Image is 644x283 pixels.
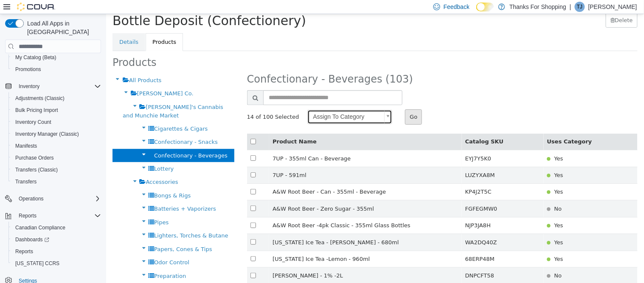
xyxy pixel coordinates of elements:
span: Purchase Orders [15,154,54,161]
td: KP4J2T5C [356,169,438,186]
button: Adjustments (Classic) [8,92,104,104]
div: Tina Jansen [575,2,585,12]
span: Transfers [15,178,37,185]
span: Inventory [15,81,101,91]
td: WA2DQ40Z [356,220,438,237]
span: Batteries + Vaporizers [48,192,110,198]
button: Transfers (Classic) [8,164,104,176]
span: Confectionary - Beverages (103) [141,59,307,71]
td: A&W Root Beer - Zero Sugar - 355ml [163,186,356,203]
td: Yes [438,203,532,220]
span: Reports [15,248,33,255]
a: Products [39,19,77,37]
td: A&W Root Beer -4pk Classic - 355ml Glass Bottles [163,203,356,220]
span: [US_STATE] CCRS [15,260,59,267]
span: Operations [19,195,44,202]
a: Adjustments (Classic) [12,93,68,103]
td: [US_STATE] Ice Tea - [PERSON_NAME] - 680ml [163,220,356,237]
span: Inventory Count [15,119,51,126]
td: 68ERP48M [356,237,438,253]
button: Operations [2,193,104,205]
span: Lottery [48,152,67,158]
td: LUZYXA8M [356,153,438,169]
span: Dark Mode [476,11,477,12]
span: [PERSON_NAME]'s Cannabis and Munchie Market [17,90,117,105]
td: Yes [438,220,532,237]
span: Dashboards [12,234,101,245]
th: Catalog SKU [356,120,438,136]
span: Bulk Pricing Import [12,105,101,115]
span: Accessories [39,165,72,171]
span: Inventory Manager (Classic) [15,131,79,137]
span: Papers, Cones & Tips [48,232,106,238]
button: Manifests [8,140,104,152]
p: [PERSON_NAME] [588,2,637,12]
button: Transfers [8,176,104,188]
span: Products [6,43,51,54]
a: Details [6,19,39,37]
td: Yes [438,136,532,153]
a: Canadian Compliance [12,223,69,233]
span: Pipes [48,205,62,212]
button: Inventory Manager (Classic) [8,128,104,140]
span: Washington CCRS [12,258,101,269]
td: 7UP - 355ml Can - Beverage [163,136,356,153]
td: No [438,253,532,270]
span: Bongs & Rigs [48,178,84,185]
span: Inventory Manager (Classic) [12,129,101,139]
span: Inventory [19,83,39,90]
button: Canadian Compliance [8,222,104,234]
td: [PERSON_NAME] - 1% -2L [163,253,356,270]
span: Adjustments (Classic) [15,95,65,102]
span: My Catalog (Beta) [15,54,56,61]
span: Inventory Count [12,117,101,127]
td: Yes [438,169,532,186]
td: A&W Root Beer - Can - 355ml - Beverage [163,169,356,186]
button: Reports [15,211,40,221]
span: Adjustments (Classic) [12,93,101,103]
span: Dashboards [15,236,49,243]
td: EYJ7Y5K0 [356,136,438,153]
p: | [570,2,571,12]
span: Preparation [48,259,80,265]
button: My Catalog (Beta) [8,51,104,63]
span: Assign To Category [202,96,275,110]
button: Reports [2,210,104,222]
td: [US_STATE] Ice Tea -Lemon - 960ml [163,237,356,253]
span: Load All Apps in [GEOGRAPHIC_DATA] [24,19,101,36]
td: No [438,186,532,203]
td: 7UP - 591ml [163,153,356,169]
span: Promotions [15,66,41,73]
button: Inventory [2,80,104,92]
a: Assign To Category [201,96,286,110]
span: Canadian Compliance [15,224,65,231]
img: Cova [17,3,55,11]
a: Manifests [12,141,40,151]
a: Promotions [12,64,45,74]
span: Manifests [15,143,37,149]
button: Promotions [8,63,104,75]
span: Reports [15,211,101,221]
input: Dark Mode [476,3,494,11]
th: Product Name [163,120,356,136]
span: Cigarettes & Cigars [48,111,101,118]
td: Yes [438,153,532,169]
button: Operations [15,194,47,204]
td: NJP3JA8H [356,203,438,220]
span: Transfers (Classic) [15,166,58,173]
span: Operations [15,194,101,204]
a: My Catalog (Beta) [12,52,60,63]
button: Inventory [15,81,43,91]
span: Odor Control [48,245,83,252]
span: Feedback [444,3,470,11]
button: Purchase Orders [8,152,104,164]
span: Manifests [12,141,101,151]
button: Bulk Pricing Import [8,104,104,116]
span: Transfers (Classic) [12,165,101,175]
span: Promotions [12,64,101,74]
td: DNPCFT58 [356,253,438,270]
td: Yes [438,237,532,253]
span: Lighters, Torches & Butane [48,218,122,225]
span: 14 of 100 Selected [141,99,193,107]
th: Uses Category [438,120,532,136]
